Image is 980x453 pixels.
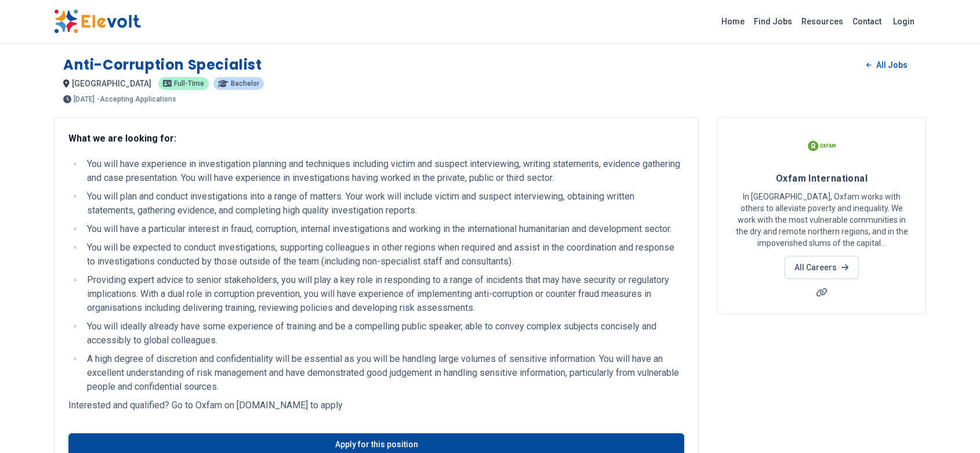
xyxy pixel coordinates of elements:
[68,398,684,412] p: Interested and qualified? Go to Oxfam on [DOMAIN_NAME] to apply
[97,96,176,103] p: - Accepting Applications
[84,222,684,236] li: You will have a particular interest in fraud, corruption, internal investigations and working in ...
[63,56,262,74] h1: Anti-Corruption Specialist
[84,320,684,347] li: You will ideally already have some experience of training and be a compelling public speaker, abl...
[848,12,886,31] a: Contact
[174,80,204,87] span: Full-time
[886,10,921,33] a: Login
[749,12,797,31] a: Find Jobs
[797,12,848,31] a: Resources
[857,56,917,74] a: All Jobs
[84,190,684,218] li: You will plan and conduct investigations into a range of matters. Your work will include victim a...
[231,80,259,87] span: Bachelor
[776,173,868,184] span: Oxfam International
[84,241,684,269] li: You will be expected to conduct investigations, supporting colleagues in other regions when requi...
[72,79,151,88] span: [GEOGRAPHIC_DATA]
[732,191,912,249] p: In [GEOGRAPHIC_DATA], Oxfam works with others to alleviate poverty and inequality. We work with t...
[74,96,95,103] span: [DATE]
[54,9,141,34] img: Elevolt
[84,157,684,185] li: You will have experience in investigation planning and techniques including victim and suspect in...
[785,256,858,279] a: All Careers
[84,273,684,315] li: Providing expert advice to senior stakeholders, you will play a key role in responding to a range...
[717,12,749,31] a: Home
[807,132,836,161] img: Oxfam International
[84,352,684,394] li: A high degree of discretion and confidentiality will be essential as you will be handling large v...
[68,133,176,144] strong: What we are looking for:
